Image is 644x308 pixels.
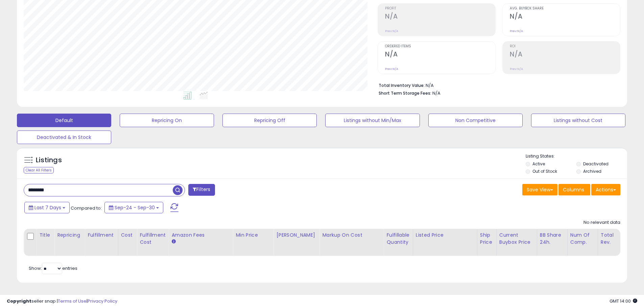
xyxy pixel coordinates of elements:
[583,161,609,167] label: Deactivated
[379,90,431,96] b: Short Term Storage Fees:
[171,239,175,245] small: Amazon Fees.
[510,7,620,10] span: Avg. Buybox Share
[563,186,584,193] span: Columns
[510,67,523,71] small: Prev: N/A
[591,184,620,195] button: Actions
[58,298,87,304] a: Terms of Use
[322,232,381,239] div: Markup on Cost
[17,114,111,127] button: Default
[7,298,117,305] div: seller snap | |
[34,204,61,211] span: Last 7 Days
[7,298,31,304] strong: Copyright
[115,204,155,211] span: Sep-24 - Sep-30
[385,67,398,71] small: Prev: N/A
[24,202,70,213] button: Last 7 Days
[583,219,620,226] div: No relevant data
[385,29,398,33] small: Prev: N/A
[532,161,545,167] label: Active
[29,265,77,271] span: Show: entries
[499,232,534,246] div: Current Buybox Price
[522,184,557,195] button: Save View
[121,232,134,239] div: Cost
[171,232,230,239] div: Amazon Fees
[222,114,317,127] button: Repricing Off
[610,298,637,304] span: 2025-10-8 14:00 GMT
[480,232,494,246] div: Ship Price
[379,81,615,89] li: N/A
[540,232,565,246] div: BB Share 24h.
[385,50,495,60] h2: N/A
[88,232,115,239] div: Fulfillment
[236,232,270,239] div: Min Price
[532,168,557,174] label: Out of Stock
[385,7,495,10] span: Profit
[71,205,102,211] span: Compared to:
[385,13,495,22] h2: N/A
[428,114,523,127] button: Non Competitive
[17,131,111,144] button: Deactivated & In Stock
[188,184,215,196] button: Filters
[39,232,51,239] div: Title
[432,90,440,96] span: N/A
[120,114,214,127] button: Repricing On
[36,156,62,165] h5: Listings
[88,298,117,304] a: Privacy Policy
[379,82,425,88] b: Total Inventory Value:
[570,232,595,246] div: Num of Comp.
[104,202,163,213] button: Sep-24 - Sep-30
[510,29,523,33] small: Prev: N/A
[510,45,620,48] span: ROI
[140,232,166,246] div: Fulfillment Cost
[57,232,82,239] div: Repricing
[325,114,420,127] button: Listings without Min/Max
[558,184,590,195] button: Columns
[601,232,625,246] div: Total Rev.
[276,232,316,239] div: [PERSON_NAME]
[319,229,384,256] th: The percentage added to the cost of goods (COGS) that forms the calculator for Min & Max prices.
[526,153,627,160] p: Listing States:
[416,232,474,239] div: Listed Price
[510,50,620,60] h2: N/A
[531,114,625,127] button: Listings without Cost
[24,167,54,173] div: Clear All Filters
[583,168,601,174] label: Archived
[510,13,620,22] h2: N/A
[386,232,410,246] div: Fulfillable Quantity
[385,45,495,48] span: Ordered Items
